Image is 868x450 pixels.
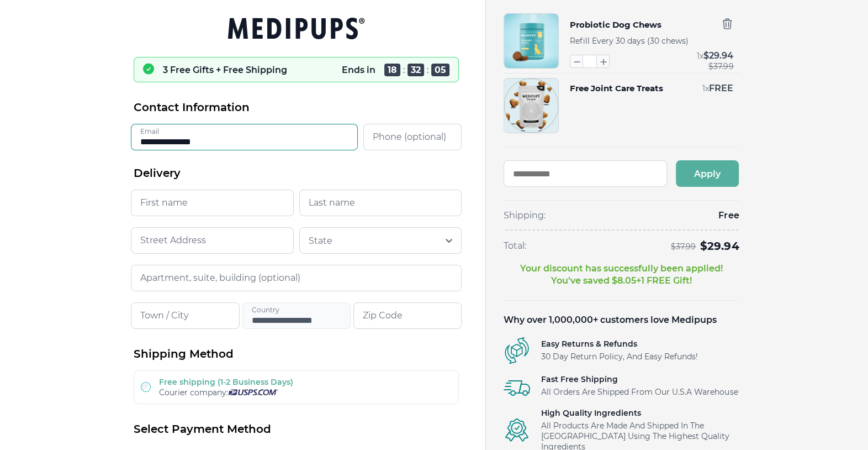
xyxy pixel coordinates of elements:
h2: Select Payment Method [134,422,459,437]
span: 1 x [702,83,709,93]
span: : [427,65,428,75]
span: Easy Returns & Refunds [541,339,698,349]
p: Your discount has successfully been applied! You've saved $ 8.05 + 1 FREE Gift! [520,263,723,287]
span: 30 Day Return Policy, And Easy Refunds! [541,352,698,362]
h2: Shipping Method [134,347,459,362]
img: Free Joint Care Treats [504,79,558,133]
button: Apply [676,160,739,187]
span: 32 [407,64,424,76]
p: 3 Free Gifts + Free Shipping [163,65,287,75]
img: Usps courier company [228,389,278,395]
span: $ 37.99 [671,242,696,251]
button: Probiotic Dog Chews [570,18,661,32]
img: Probiotic Dog Chews [504,14,558,68]
span: Courier company: [159,388,228,397]
span: $ 29.94 [703,50,733,61]
span: $ 37.99 [708,62,733,71]
p: Ends in [342,65,375,75]
span: FREE [709,83,733,93]
button: Free Joint Care Treats [570,82,663,95]
span: Total: [504,240,526,252]
span: $ 29.94 [700,239,739,253]
span: 18 [384,64,400,76]
span: Refill Every 30 days (30 chews) [570,36,689,46]
span: 1 x [697,51,703,61]
span: Delivery [134,166,181,181]
span: 05 [431,64,449,76]
span: Fast Free Shipping [541,374,738,385]
span: Contact Information [134,100,250,115]
span: : [403,65,405,75]
label: Free shipping (1-2 Business Days) [159,377,293,387]
span: Shipping: [504,210,546,222]
h1: Why over 1,000,000+ customers love Medipups [504,314,717,326]
span: Free [718,210,739,222]
span: High Quality Ingredients [541,408,739,418]
span: All Orders Are Shipped From Our U.S.A Warehouse [541,387,738,397]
